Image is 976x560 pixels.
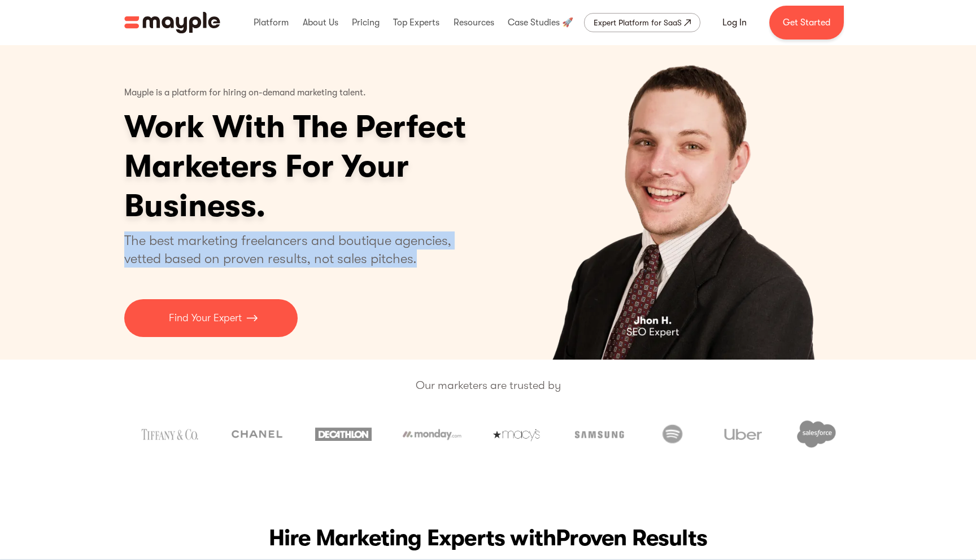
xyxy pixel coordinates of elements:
[390,5,442,41] div: Top Experts
[349,5,382,41] div: Pricing
[499,45,852,360] div: carousel
[499,45,852,360] div: 4 of 4
[300,5,341,41] div: About Us
[251,5,291,41] div: Platform
[594,16,682,29] div: Expert Platform for SaaS
[124,79,366,107] p: Mayple is a platform for hiring on-demand marketing talent.
[169,310,242,326] p: Find Your Expert
[556,525,707,551] span: Proven Results
[124,12,220,33] img: Mayple logo
[584,13,700,32] a: Expert Platform for SaaS
[709,9,760,36] a: Log In
[124,299,298,337] a: Find Your Expert
[451,5,497,41] div: Resources
[124,107,554,226] h1: Work With The Perfect Marketers For Your Business.
[124,12,220,33] a: home
[769,6,844,40] a: Get Started
[124,231,465,268] p: The best marketing freelancers and boutique agencies, vetted based on proven results, not sales p...
[124,522,852,554] h2: Hire Marketing Experts with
